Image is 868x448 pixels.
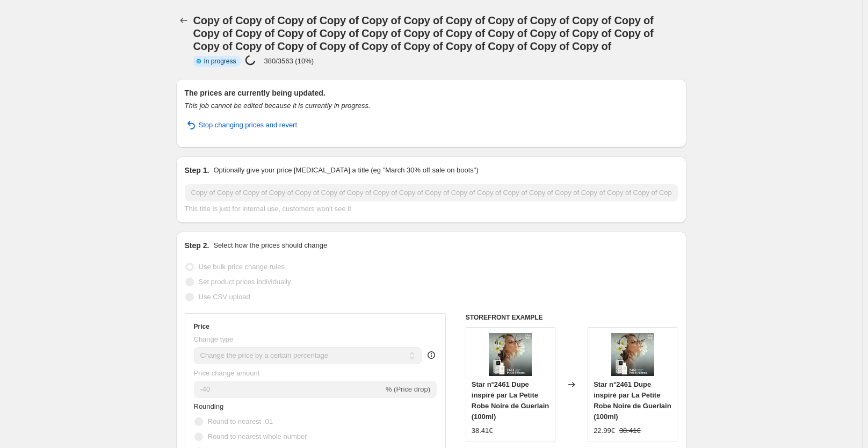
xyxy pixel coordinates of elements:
[194,335,234,343] span: Change type
[208,432,307,440] span: Round to nearest whole number
[264,57,314,65] p: 380/3563 (10%)
[178,117,304,134] button: Stop changing prices and revert
[185,165,209,176] h2: Step 1.
[185,184,678,201] input: 30% off holiday sale
[194,402,224,410] span: Rounding
[176,13,191,28] button: Price change jobs
[426,350,437,360] div: help
[213,240,327,251] p: Select how the prices should change
[199,278,291,286] span: Set product prices individually
[194,369,260,377] span: Price change amount
[194,322,209,331] h3: Price
[185,240,209,251] h2: Step 2.
[611,333,654,376] img: 2461-parfums-star_80x.jpg
[199,263,285,271] span: Use bulk price change rules
[489,333,532,376] img: 2461-parfums-star_80x.jpg
[386,385,430,393] span: % (Price drop)
[208,417,273,425] span: Round to nearest .01
[594,380,671,421] span: Star n°2461 Dupe inspiré par La Petite Robe Noire de Guerlain (100ml)
[193,15,654,52] span: Copy of Copy of Copy of Copy of Copy of Copy of Copy of Copy of Copy of Copy of Copy of Copy of C...
[185,205,351,213] span: This title is just for internal use, customers won't see it
[185,102,371,110] i: This job cannot be edited because it is currently in progress.
[594,425,615,436] div: 22.99€
[619,425,641,436] strike: 38.41€
[472,425,493,436] div: 38.41€
[194,381,384,398] input: -15
[204,57,236,66] span: In progress
[199,120,298,131] span: Stop changing prices and revert
[213,165,478,176] p: Optionally give your price [MEDICAL_DATA] a title (eg "March 30% off sale on boots")
[199,293,250,301] span: Use CSV upload
[185,88,678,98] h2: The prices are currently being updated.
[466,313,678,322] h6: STOREFRONT EXAMPLE
[472,380,549,421] span: Star n°2461 Dupe inspiré par La Petite Robe Noire de Guerlain (100ml)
